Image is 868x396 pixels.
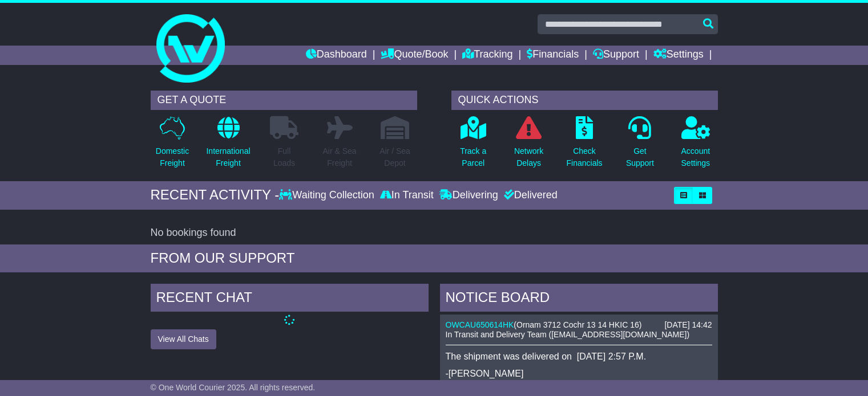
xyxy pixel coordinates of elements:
[380,145,410,169] p: Air / Sea Depot
[156,145,189,169] p: Domestic Freight
[205,116,251,175] a: InternationalFreight
[446,351,712,362] p: The shipment was delivered on [DATE] 2:57 P.M.
[151,91,417,110] div: GET A QUOTE
[446,320,712,330] div: ( )
[206,145,250,169] p: International Freight
[459,116,487,175] a: Track aParcel
[377,189,437,202] div: In Transit
[151,250,718,267] div: FROM OUR SUPPORT
[462,46,512,65] a: Tracking
[514,145,543,169] p: Network Delays
[440,284,718,315] div: NOTICE BOARD
[625,116,655,175] a: GetSupport
[151,227,718,239] div: No bookings found
[155,116,189,175] a: DomesticFreight
[664,320,712,330] div: [DATE] 14:42
[446,368,712,379] p: -[PERSON_NAME]
[279,189,377,202] div: Waiting Collection
[381,46,448,65] a: Quote/Book
[151,383,316,392] span: © One World Courier 2025. All rights reserved.
[681,145,710,169] p: Account Settings
[593,46,639,65] a: Support
[567,145,603,169] p: Check Financials
[446,320,514,329] a: OWCAU650614HK
[322,145,356,169] p: Air & Sea Freight
[437,189,501,202] div: Delivering
[527,46,579,65] a: Financials
[460,145,486,169] p: Track a Parcel
[306,46,367,65] a: Dashboard
[151,187,280,203] div: RECENT ACTIVITY -
[151,329,216,349] button: View All Chats
[501,189,558,202] div: Delivered
[151,284,429,315] div: RECENT CHAT
[626,145,654,169] p: Get Support
[653,46,704,65] a: Settings
[514,116,544,175] a: NetworkDelays
[516,320,639,329] span: Ornam 3712 Cochr 13 14 HKIC 16
[681,116,711,175] a: AccountSettings
[451,91,718,110] div: QUICK ACTIONS
[446,330,690,339] span: In Transit and Delivery Team ([EMAIL_ADDRESS][DOMAIN_NAME])
[566,116,603,175] a: CheckFinancials
[270,145,298,169] p: Full Loads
